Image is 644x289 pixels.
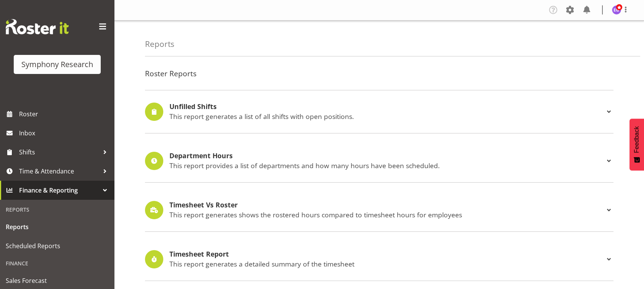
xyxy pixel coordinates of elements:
a: Reports [2,217,113,236]
div: Unfilled Shifts This report generates a list of all shifts with open positions. [145,103,613,121]
h4: Department Hours [169,152,604,160]
span: Finance & Reporting [19,185,99,196]
img: emma-gannaway277.jpg [612,5,621,14]
h4: Timesheet Vs Roster [169,201,604,209]
div: Timesheet Vs Roster This report generates shows the rostered hours compared to timesheet hours fo... [145,201,613,219]
div: Timesheet Report This report generates a detailed summary of the timesheet [145,250,613,268]
button: Feedback - Show survey [630,119,644,170]
p: This report generates shows the rostered hours compared to timesheet hours for employees [169,210,604,219]
span: Feedback [633,126,640,153]
h4: Roster Reports [145,69,613,78]
div: Reports [2,202,113,217]
p: This report generates a detailed summary of the timesheet [169,260,604,268]
p: This report provides a list of departments and how many hours have been scheduled. [169,161,604,170]
h4: Unfilled Shifts [169,103,604,111]
span: Sales Forecast [6,275,109,286]
h4: Timesheet Report [169,250,604,258]
span: Shifts [19,146,99,158]
div: Symphony Research [21,59,93,70]
div: Finance [2,255,113,271]
p: This report generates a list of all shifts with open positions. [169,112,604,120]
div: Department Hours This report provides a list of departments and how many hours have been scheduled. [145,152,613,170]
span: Inbox [19,127,111,139]
span: Scheduled Reports [6,240,109,252]
span: Time & Attendance [19,165,99,177]
img: Rosterit website logo [6,19,69,34]
a: Scheduled Reports [2,236,113,255]
span: Reports [6,221,109,233]
h4: Reports [145,40,174,48]
span: Roster [19,108,111,120]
